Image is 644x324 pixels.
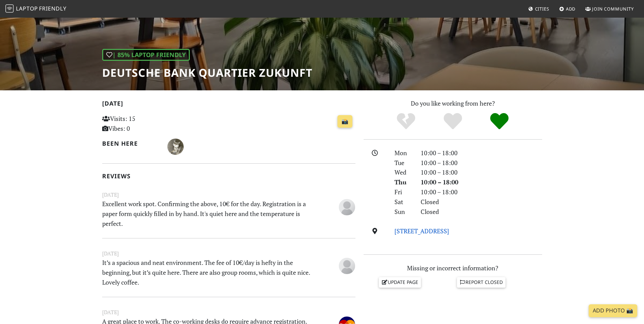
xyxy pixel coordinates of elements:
[457,277,506,287] a: Report closed
[566,6,576,12] span: Add
[417,148,546,158] div: 10:00 – 18:00
[98,258,316,287] p: It’s a spacious and neat environment. The fee of 10€/day is hefty in the beginning, but it’s quit...
[98,308,360,317] small: [DATE]
[390,158,416,168] div: Tue
[417,158,546,168] div: 10:00 – 18:00
[364,98,542,108] p: Do you like working from here?
[102,66,312,79] h1: Deutsche Bank Quartier Zukunft
[167,139,184,155] img: 5523-teng.jpg
[5,3,67,15] a: LaptopFriendly LaptopFriendly
[5,4,14,13] img: LaptopFriendly
[98,191,360,199] small: [DATE]
[390,177,416,187] div: Thu
[417,187,546,197] div: 10:00 – 18:00
[339,202,355,210] span: Anonymous
[39,5,66,12] span: Friendly
[339,261,355,269] span: Anonymous
[390,148,416,158] div: Mon
[390,207,416,217] div: Sun
[339,199,355,215] img: blank-535327c66bd565773addf3077783bbfce4b00ec00e9fd257753287c682c7fa38.png
[339,258,355,274] img: blank-535327c66bd565773addf3077783bbfce4b00ec00e9fd257753287c682c7fa38.png
[589,304,637,317] a: Add Photo 📸
[390,197,416,207] div: Sat
[102,100,355,110] h2: [DATE]
[98,199,316,228] p: Excellent work spot. Confirming the above, 10€ for the day. Registration is a paper form quickly ...
[417,177,546,187] div: 10:00 – 18:00
[417,207,546,217] div: Closed
[583,3,637,15] a: Join Community
[417,197,546,207] div: Closed
[102,49,190,61] div: | 85% Laptop Friendly
[476,112,523,131] div: Definitely!
[390,187,416,197] div: Fri
[337,115,352,128] a: 📸
[526,3,552,15] a: Cities
[390,167,416,177] div: Wed
[383,112,429,131] div: No
[556,3,578,15] a: Add
[16,5,38,12] span: Laptop
[592,6,634,12] span: Join Community
[102,114,181,133] p: Visits: 15 Vibes: 0
[379,277,421,287] a: Update page
[102,173,355,180] h2: Reviews
[98,249,360,258] small: [DATE]
[167,142,184,150] span: Teng T
[364,263,542,273] p: Missing or incorrect information?
[535,6,549,12] span: Cities
[429,112,476,131] div: Yes
[417,167,546,177] div: 10:00 – 18:00
[394,227,449,235] a: [STREET_ADDRESS]
[102,140,160,147] h2: Been here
